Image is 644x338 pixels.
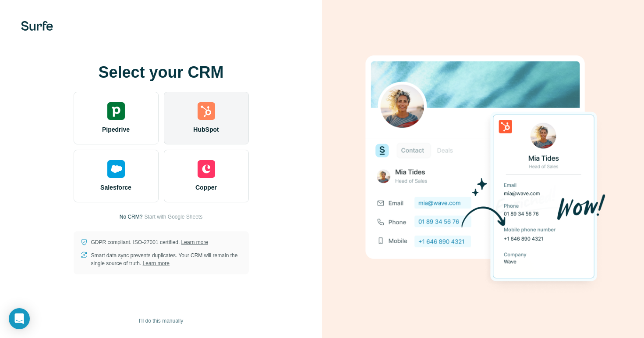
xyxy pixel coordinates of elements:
[181,239,208,245] a: Learn more
[144,213,202,221] button: Start with Google Sheets
[143,260,170,266] a: Learn more
[100,183,131,192] span: Salesforce
[102,125,130,134] span: Pipedrive
[9,308,30,329] div: Open Intercom Messenger
[120,213,143,221] p: No CRM?
[21,21,53,31] img: Surfe's logo
[198,160,215,178] img: copper's logo
[107,102,125,120] img: pipedrive's logo
[195,183,217,192] span: Copper
[74,64,249,81] h1: Select your CRM
[139,317,183,325] span: I’ll do this manually
[91,238,208,246] p: GDPR compliant. ISO-27001 certified.
[107,160,125,178] img: salesforce's logo
[361,42,606,296] img: HUBSPOT image
[198,102,215,120] img: hubspot's logo
[193,125,219,134] span: HubSpot
[91,252,242,267] p: Smart data sync prevents duplicates. Your CRM will remain the single source of truth.
[133,314,189,327] button: I’ll do this manually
